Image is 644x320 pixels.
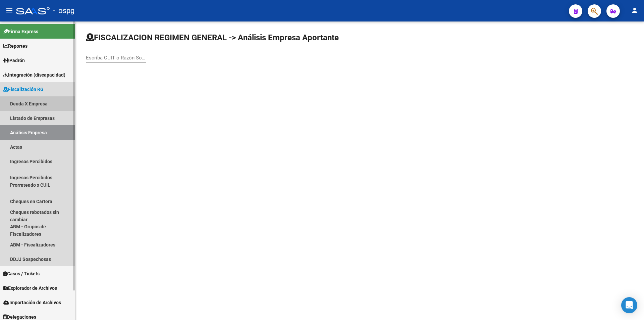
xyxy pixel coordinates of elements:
span: Explorador de Archivos [3,284,57,292]
span: Integración (discapacidad) [3,71,65,79]
mat-icon: menu [5,6,13,14]
span: Padrón [3,57,25,64]
div: Open Intercom Messenger [621,297,637,313]
h1: FISCALIZACION REGIMEN GENERAL -> Análisis Empresa Aportante [86,32,339,43]
span: Firma Express [3,28,38,35]
mat-icon: person [631,6,639,14]
span: Importación de Archivos [3,299,61,306]
span: Reportes [3,42,28,50]
span: Fiscalización RG [3,86,44,93]
span: - ospg [53,3,74,18]
span: Casos / Tickets [3,270,40,277]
